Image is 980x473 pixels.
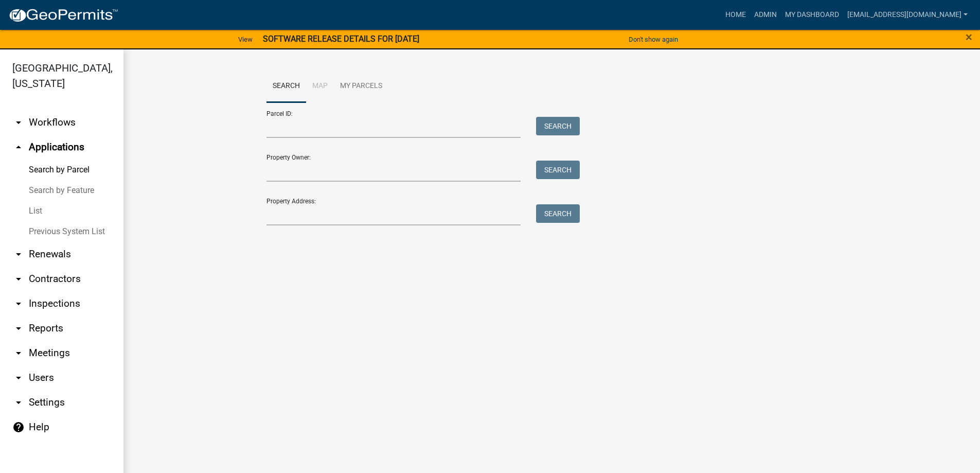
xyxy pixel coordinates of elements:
[750,5,781,25] a: Admin
[12,396,25,409] i: arrow_drop_down
[263,34,419,44] strong: SOFTWARE RELEASE DETAILS FOR [DATE]
[266,70,306,103] a: Search
[234,31,257,48] a: View
[12,372,25,384] i: arrow_drop_down
[12,273,25,285] i: arrow_drop_down
[843,5,972,25] a: [EMAIL_ADDRESS][DOMAIN_NAME]
[536,204,580,223] button: Search
[12,347,25,359] i: arrow_drop_down
[721,5,750,25] a: Home
[966,31,972,43] button: Close
[12,116,25,129] i: arrow_drop_down
[12,297,25,310] i: arrow_drop_down
[12,421,25,433] i: help
[334,70,388,103] a: My Parcels
[781,5,843,25] a: My Dashboard
[625,31,682,48] button: Don't show again
[12,322,25,335] i: arrow_drop_down
[536,117,580,135] button: Search
[966,30,972,44] span: ×
[12,141,25,153] i: arrow_drop_up
[12,248,25,260] i: arrow_drop_down
[536,161,580,179] button: Search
